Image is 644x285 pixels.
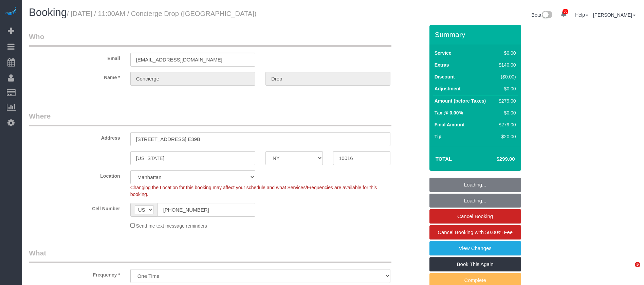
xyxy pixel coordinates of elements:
[496,97,516,104] div: $279.00
[575,12,588,18] a: Help
[29,111,391,126] legend: Where
[496,61,516,68] div: $140.00
[24,53,125,62] label: Email
[158,203,255,217] input: Cell Number
[429,225,521,239] a: Cancel Booking with 50.00% Fee
[24,203,125,212] label: Cell Number
[496,73,516,80] div: ($0.00)
[24,132,125,141] label: Address
[496,121,516,128] div: $279.00
[429,241,521,255] a: View Changes
[496,133,516,140] div: $20.00
[496,109,516,116] div: $0.00
[435,97,486,104] label: Amount (before Taxes)
[557,7,570,22] a: 30
[130,72,255,86] input: First Name
[435,61,449,68] label: Extras
[435,50,452,56] label: Service
[621,262,637,278] iframe: Intercom live chat
[130,151,255,165] input: City
[29,32,391,47] legend: Who
[130,53,255,67] input: Email
[532,12,553,18] a: Beta
[429,257,521,271] a: Book This Again
[67,10,257,17] small: / [DATE] / 11:00AM / Concierge Drop ([GEOGRAPHIC_DATA])
[593,12,636,18] a: [PERSON_NAME]
[29,6,67,18] span: Booking
[136,223,207,229] span: Send me text message reminders
[435,133,442,140] label: Tip
[435,85,461,92] label: Adjustment
[130,185,377,197] span: Changing the Location for this booking may affect your schedule and what Services/Frequencies are...
[4,7,18,16] img: Automaid Logo
[436,156,452,162] strong: Total
[435,31,518,38] h3: Summary
[563,9,568,14] span: 30
[24,269,125,278] label: Frequency *
[29,248,391,263] legend: What
[438,229,513,235] span: Cancel Booking with 50.00% Fee
[435,109,463,116] label: Tax @ 0.00%
[496,50,516,56] div: $0.00
[435,73,455,80] label: Discount
[24,170,125,179] label: Location
[333,151,390,165] input: Zip Code
[435,121,465,128] label: Final Amount
[429,209,521,224] a: Cancel Booking
[635,262,640,267] span: 5
[541,11,552,20] img: New interface
[476,156,515,162] h4: $299.00
[265,72,390,86] input: Last Name
[496,85,516,92] div: $0.00
[24,72,125,81] label: Name *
